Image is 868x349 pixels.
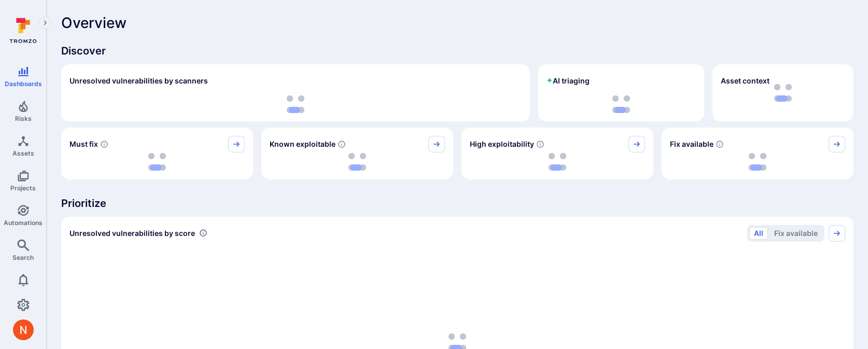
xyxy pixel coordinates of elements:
span: Assets [12,149,34,157]
div: Neeren Patki [13,319,34,340]
div: loading spinner [547,95,696,113]
div: Number of vulnerabilities in status 'Open' 'Triaged' and 'In process' grouped by score [199,228,207,239]
span: Risks [15,115,32,122]
button: Fix available [769,227,822,240]
svg: EPSS score ≥ 0.7 [536,140,544,148]
span: Discover [61,44,853,58]
img: ACg8ocIprwjrgDQnDsNSk9Ghn5p5-B8DpAKWoJ5Gi9syOE4K59tr4Q=s96-c [13,319,34,340]
span: Must fix [69,139,98,149]
i: Expand navigation menu [41,19,49,27]
span: Overview [61,15,127,31]
div: loading spinner [69,152,245,171]
img: Loading... [148,153,166,171]
h2: Unresolved vulnerabilities by scanners [69,76,208,86]
div: Fix available [662,128,853,179]
span: High exploitability [470,139,534,149]
span: Search [12,254,34,261]
img: Loading... [287,95,304,113]
img: Loading... [348,153,366,171]
div: Known exploitable [261,128,453,179]
img: Loading... [549,153,566,171]
div: High exploitability [461,128,653,179]
button: All [749,227,768,240]
span: Asset context [721,76,769,86]
h2: AI triaging [547,76,590,86]
span: Fix available [670,139,713,149]
svg: Confirmed exploitable by KEV [338,140,346,148]
span: Dashboards [5,80,42,88]
span: Unresolved vulnerabilities by score [69,228,195,239]
img: Loading... [612,95,630,113]
span: Prioritize [61,196,853,211]
span: Projects [10,184,36,192]
svg: Risk score >=40 , missed SLA [100,140,108,148]
div: loading spinner [69,95,522,113]
span: Automations [4,219,43,227]
img: Loading... [749,153,766,171]
span: Known exploitable [270,139,335,149]
div: loading spinner [270,152,445,171]
div: Must fix [61,128,253,179]
svg: Vulnerabilities with fix available [716,140,724,148]
button: Expand navigation menu [39,17,51,29]
div: loading spinner [670,152,845,171]
div: loading spinner [470,152,645,171]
